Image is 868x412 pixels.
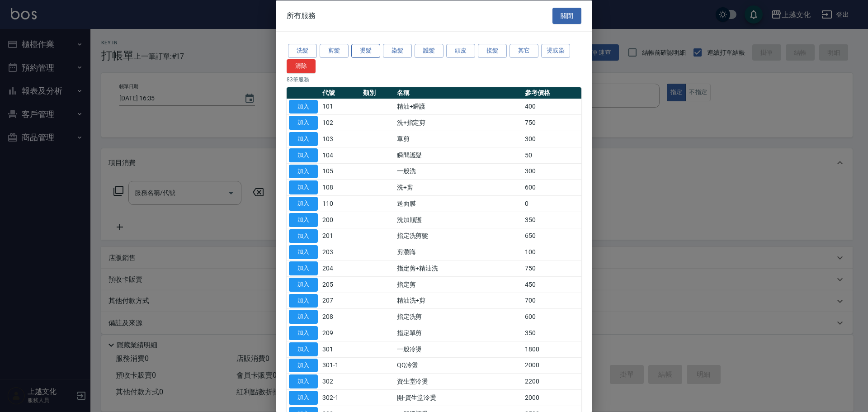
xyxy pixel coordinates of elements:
td: 205 [320,276,361,293]
td: 108 [320,179,361,195]
td: 209 [320,325,361,341]
td: 104 [320,147,361,163]
td: 301-1 [320,357,361,374]
td: 203 [320,244,361,260]
td: 一般冷燙 [395,341,523,357]
td: 洗+剪 [395,179,523,195]
td: 101 [320,99,361,115]
td: 103 [320,131,361,147]
button: 加入 [289,310,318,324]
td: 301 [320,341,361,357]
td: 300 [523,131,581,147]
button: 洗髮 [288,44,317,58]
td: 指定單剪 [395,325,523,341]
button: 燙髮 [351,44,380,58]
button: 加入 [289,374,318,388]
button: 關閉 [552,7,581,24]
td: 剪瀏海 [395,244,523,260]
span: 所有服務 [287,11,316,20]
button: 加入 [289,164,318,178]
th: 代號 [320,87,361,99]
th: 類別 [361,87,395,99]
td: 洗+指定剪 [395,114,523,131]
button: 加入 [289,229,318,243]
button: 加入 [289,245,318,259]
td: QQ冷燙 [395,357,523,374]
td: 0 [523,195,581,212]
button: 加入 [289,294,318,308]
th: 參考價格 [523,87,581,99]
td: 精油+瞬護 [395,99,523,115]
button: 加入 [289,261,318,275]
td: 302 [320,373,361,389]
td: 200 [320,212,361,228]
td: 600 [523,308,581,325]
button: 加入 [289,277,318,291]
td: 750 [523,260,581,276]
button: 加入 [289,132,318,146]
td: 300 [523,163,581,180]
td: 650 [523,228,581,244]
td: 洗加順護 [395,212,523,228]
td: 110 [320,195,361,212]
td: 送面膜 [395,195,523,212]
td: 700 [523,293,581,309]
button: 加入 [289,358,318,372]
button: 其它 [509,44,538,58]
td: 指定剪+精油洗 [395,260,523,276]
td: 450 [523,276,581,293]
td: 瞬間護髮 [395,147,523,163]
td: 指定剪 [395,276,523,293]
th: 名稱 [395,87,523,99]
td: 100 [523,244,581,260]
td: 一般洗 [395,163,523,180]
td: 指定洗剪髮 [395,228,523,244]
p: 83 筆服務 [287,75,581,83]
button: 加入 [289,391,318,405]
td: 資生堂冷燙 [395,373,523,389]
td: 600 [523,179,581,195]
button: 加入 [289,99,318,114]
button: 加入 [289,213,318,227]
button: 頭皮 [446,44,475,58]
button: 染髮 [383,44,412,58]
td: 204 [320,260,361,276]
button: 護髮 [415,44,443,58]
button: 剪髮 [320,44,349,58]
td: 指定洗剪 [395,308,523,325]
td: 400 [523,99,581,115]
button: 接髮 [478,44,507,58]
td: 1800 [523,341,581,357]
td: 750 [523,114,581,131]
button: 加入 [289,342,318,356]
td: 302-1 [320,389,361,406]
td: 50 [523,147,581,163]
td: 102 [320,114,361,131]
td: 2000 [523,389,581,406]
td: 208 [320,308,361,325]
td: 2200 [523,373,581,389]
button: 加入 [289,326,318,340]
td: 201 [320,228,361,244]
button: 加入 [289,180,318,194]
button: 加入 [289,148,318,162]
td: 開-資生堂冷燙 [395,389,523,406]
td: 350 [523,325,581,341]
td: 單剪 [395,131,523,147]
td: 350 [523,212,581,228]
td: 207 [320,293,361,309]
button: 清除 [287,59,316,73]
td: 精油洗+剪 [395,293,523,309]
button: 燙或染 [541,44,570,58]
td: 2000 [523,357,581,374]
td: 105 [320,163,361,180]
button: 加入 [289,197,318,211]
button: 加入 [289,116,318,130]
